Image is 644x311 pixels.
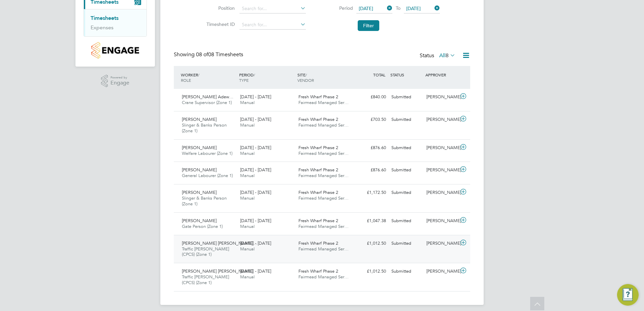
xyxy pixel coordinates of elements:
[439,52,455,59] label: All
[424,165,459,176] div: [PERSON_NAME]
[179,69,237,86] div: WORKER
[182,167,217,173] span: [PERSON_NAME]
[424,266,459,277] div: [PERSON_NAME]
[182,240,257,246] span: [PERSON_NAME] [PERSON_NAME]…
[240,145,271,150] span: [DATE] - [DATE]
[354,238,389,249] div: £1,012.50
[182,145,217,150] span: [PERSON_NAME]
[298,240,338,246] span: Fresh Wharf Phase 2
[297,77,314,83] span: VENDOR
[424,114,459,125] div: [PERSON_NAME]
[389,142,424,153] div: Submitted
[198,72,199,77] span: /
[182,223,223,229] span: Gate Person (Zone 1)
[359,5,373,11] span: [DATE]
[84,42,147,59] a: Go to home page
[110,75,129,80] span: Powered by
[354,266,389,277] div: £1,012.50
[182,274,229,285] span: Traffic [PERSON_NAME] (CPCS) (Zone 1)
[424,142,459,153] div: [PERSON_NAME]
[406,5,421,11] span: [DATE]
[354,92,389,103] div: £840.00
[298,189,338,195] span: Fresh Wharf Phase 2
[298,173,349,178] span: Fairmead Managed Ser…
[240,100,255,105] span: Manual
[389,187,424,198] div: Submitted
[182,150,232,156] span: Welfare Labourer (Zone 1)
[240,122,255,128] span: Manual
[182,122,227,134] span: Slinger & Banks Person (Zone 1)
[182,268,253,274] span: [PERSON_NAME] [PERSON_NAME]
[354,187,389,198] div: £1,172.50
[182,189,217,195] span: [PERSON_NAME]
[240,268,271,274] span: [DATE] - [DATE]
[240,167,271,173] span: [DATE] - [DATE]
[354,114,389,125] div: £703.50
[240,218,271,223] span: [DATE] - [DATE]
[298,218,338,223] span: Fresh Wharf Phase 2
[298,268,338,274] span: Fresh Wharf Phase 2
[182,116,217,122] span: [PERSON_NAME]
[110,80,129,86] span: Engage
[617,284,639,306] button: Engage Resource Center
[389,165,424,176] div: Submitted
[240,195,255,201] span: Manual
[298,274,349,280] span: Fairmead Managed Ser…
[298,195,349,201] span: Fairmead Managed Ser…
[174,51,245,58] div: Showing
[240,116,271,122] span: [DATE] - [DATE]
[424,69,459,81] div: APPROVER
[389,69,424,81] div: STATUS
[389,215,424,227] div: Submitted
[298,223,349,229] span: Fairmead Managed Ser…
[424,92,459,103] div: [PERSON_NAME]
[196,51,208,58] span: 08 of
[420,51,457,61] div: Status
[298,116,338,122] span: Fresh Wharf Phase 2
[298,150,349,156] span: Fairmead Managed Ser…
[394,4,402,12] span: To
[240,274,255,280] span: Manual
[298,246,349,252] span: Fairmead Managed Ser…
[305,72,307,77] span: /
[91,42,139,59] img: countryside-properties-logo-retina.png
[101,75,130,88] a: Powered byEngage
[182,246,229,257] span: Traffic [PERSON_NAME] (CPCS) (Zone 1)
[204,21,235,27] label: Timesheet ID
[354,215,389,227] div: £1,047.38
[91,15,119,21] a: Timesheets
[298,94,338,100] span: Fresh Wharf Phase 2
[354,165,389,176] div: £876.60
[196,51,243,58] span: 08 Timesheets
[240,173,255,178] span: Manual
[240,246,255,252] span: Manual
[182,100,232,105] span: Crane Supervisor (Zone 1)
[240,189,271,195] span: [DATE] - [DATE]
[239,4,306,13] input: Search for...
[240,223,255,229] span: Manual
[389,92,424,103] div: Submitted
[298,145,338,150] span: Fresh Wharf Phase 2
[254,72,255,77] span: /
[354,142,389,153] div: £876.60
[358,20,379,31] button: Filter
[181,77,191,83] span: ROLE
[182,195,227,207] span: Slinger & Banks Person (Zone 1)
[323,5,353,11] label: Period
[389,114,424,125] div: Submitted
[298,100,349,105] span: Fairmead Managed Ser…
[237,69,296,86] div: PERIOD
[182,173,233,178] span: General Labourer (Zone 1)
[298,167,338,173] span: Fresh Wharf Phase 2
[298,122,349,128] span: Fairmead Managed Ser…
[389,266,424,277] div: Submitted
[240,150,255,156] span: Manual
[204,5,235,11] label: Position
[240,94,271,100] span: [DATE] - [DATE]
[182,218,217,223] span: [PERSON_NAME]
[182,94,233,100] span: [PERSON_NAME] Adew…
[424,215,459,227] div: [PERSON_NAME]
[389,238,424,249] div: Submitted
[296,69,354,86] div: SITE
[424,187,459,198] div: [PERSON_NAME]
